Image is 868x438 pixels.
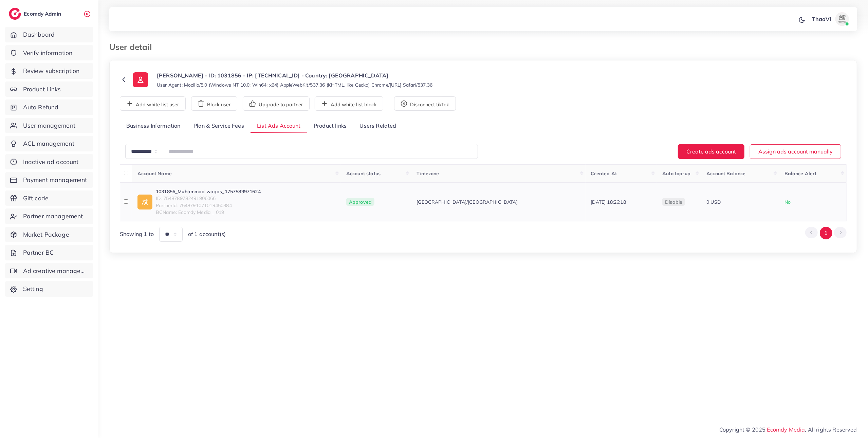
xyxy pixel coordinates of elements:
[417,170,439,177] span: Timezone
[5,63,93,79] a: Review subscription
[23,49,73,57] span: Verify information
[5,190,93,206] a: Gift code
[784,170,817,177] span: Balance Alert
[120,96,186,111] button: Add white list user
[5,154,93,170] a: Inactive ad account
[156,195,261,202] span: ID: 7548789782491906066
[120,119,187,133] a: Business Information
[394,96,456,111] button: Disconnect tiktok
[23,285,43,293] span: Setting
[5,172,93,188] a: Payment management
[5,208,93,224] a: Partner management
[243,96,310,111] button: Upgrade to partner
[812,15,831,23] p: ThaoVi
[9,8,21,20] img: logo
[23,67,80,75] span: Review subscription
[137,195,152,209] img: ic-ad-info.7fc67b75.svg
[820,227,832,239] button: Go to page 1
[591,199,626,205] span: [DATE] 18:26:18
[706,170,745,177] span: Account Balance
[156,209,261,216] span: BCName: Ecomdy Media _ 019
[5,27,93,42] a: Dashboard
[346,198,374,206] span: Approved
[591,170,617,177] span: Created At
[678,144,744,159] button: Create ads account
[5,136,93,151] a: ACL management
[5,81,93,97] a: Product Links
[23,139,74,148] span: ACL management
[808,12,852,26] a: ThaoViavatar
[706,199,721,205] span: 0 USD
[346,170,381,177] span: Account status
[23,194,49,203] span: Gift code
[188,230,226,238] span: of 1 account(s)
[157,71,432,79] p: [PERSON_NAME] - ID: 1031856 - IP: [TECHNICAL_ID] - Country: [GEOGRAPHIC_DATA]
[157,81,432,88] small: User Agent: Mozilla/5.0 (Windows NT 10.0; Win64; x64) AppleWebKit/537.36 (KHTML, like Gecko) Chro...
[5,99,93,115] a: Auto Refund
[805,425,857,434] span: , All rights Reserved
[835,12,849,26] img: avatar
[187,119,251,133] a: Plan & Service Fees
[23,267,88,275] span: Ad creative management
[665,199,682,205] span: disable
[767,426,805,433] a: Ecomdy Media
[156,202,261,209] span: PartnerId: 7548791071019450384
[750,144,841,159] button: Assign ads account manually
[23,85,61,94] span: Product Links
[23,212,83,221] span: Partner management
[784,199,791,205] span: No
[5,118,93,133] a: User management
[23,121,75,130] span: User management
[5,281,93,297] a: Setting
[23,158,79,166] span: Inactive ad account
[5,45,93,61] a: Verify information
[191,96,237,111] button: Block user
[156,188,261,195] a: 1031856_Muhammad waqas_1757589971624
[805,227,847,239] ul: Pagination
[23,30,55,39] span: Dashboard
[5,227,93,242] a: Market Package
[133,72,148,87] img: ic-user-info.36bf1079.svg
[417,199,518,205] span: [GEOGRAPHIC_DATA]/[GEOGRAPHIC_DATA]
[23,176,87,184] span: Payment management
[109,42,157,52] h3: User detail
[719,425,857,434] span: Copyright © 2025
[662,170,690,177] span: Auto top-up
[5,245,93,260] a: Partner BC
[353,119,403,133] a: Users Related
[23,103,59,112] span: Auto Refund
[23,230,69,239] span: Market Package
[251,119,307,133] a: List Ads Account
[23,248,54,257] span: Partner BC
[315,96,383,111] button: Add white list block
[137,170,172,177] span: Account Name
[9,8,63,20] a: logoEcomdy Admin
[120,230,154,238] span: Showing 1 to
[24,11,63,17] h2: Ecomdy Admin
[5,263,93,279] a: Ad creative management
[307,119,353,133] a: Product links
